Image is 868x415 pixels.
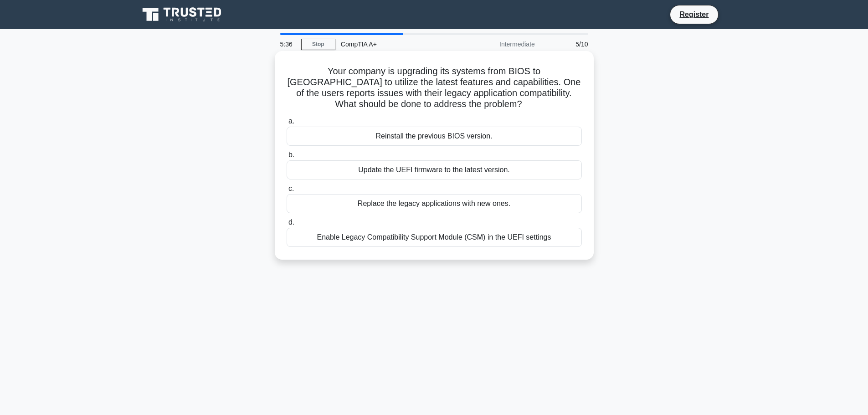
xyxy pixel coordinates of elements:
[286,66,583,110] h5: Your company is upgrading its systems from BIOS to [GEOGRAPHIC_DATA] to utilize the latest featur...
[287,160,582,179] div: Update the UEFI firmware to the latest version.
[540,35,594,53] div: 5/10
[288,184,294,192] span: c.
[674,9,714,20] a: Register
[287,127,582,146] div: Reinstall the previous BIOS version.
[335,35,461,53] div: CompTIA A+
[287,194,582,213] div: Replace the legacy applications with new ones.
[301,39,335,50] a: Stop
[275,35,301,53] div: 5:36
[288,151,294,159] span: b.
[287,228,582,247] div: Enable Legacy Compatibility Support Module (CSM) in the UEFI settings
[288,218,294,226] span: d.
[288,117,294,125] span: a.
[461,35,540,53] div: Intermediate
